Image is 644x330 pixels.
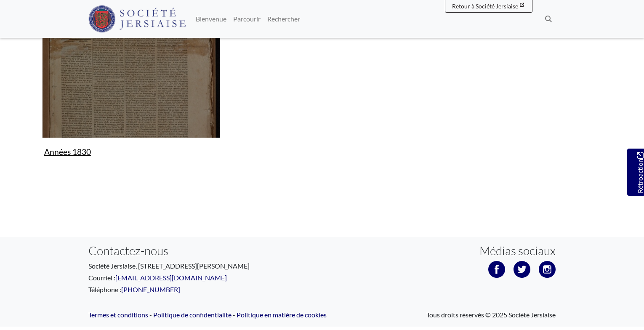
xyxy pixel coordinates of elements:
[627,149,644,196] a: Souhaitez-vous nous faire part de vos commentaires ?
[88,273,316,283] p: Courriel :
[115,274,227,282] a: [EMAIL_ADDRESS][DOMAIN_NAME]
[88,5,186,32] img: Société Jersiaise
[88,311,148,319] a: Termes et conditions
[88,285,316,295] p: Téléphone :
[153,311,232,319] a: Politique de confidentialité
[636,159,644,193] font: Rétroaction
[264,11,303,27] a: Rechercher
[88,244,316,258] h3: Contactez-nous
[230,11,264,27] a: Parcourir
[237,311,327,319] a: Politique en matière de cookies
[121,285,180,293] a: [PHONE_NUMBER]
[479,244,556,258] h3: Médias sociaux
[452,3,518,10] span: Retour à Société Jersiaise
[426,310,556,320] span: Tous droits réservés © 2025 Société Jersiaise
[88,3,186,35] a: Logo de la Société Jersiaise
[88,261,316,271] p: Société Jersiaise, [STREET_ADDRESS][PERSON_NAME]
[192,11,230,27] a: Bienvenue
